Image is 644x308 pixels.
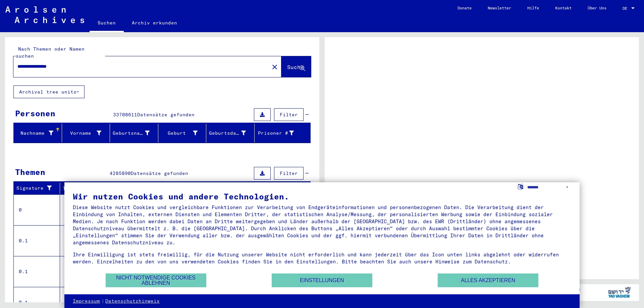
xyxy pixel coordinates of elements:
div: Wir nutzen Cookies und andere Technologien. [73,192,571,200]
div: Geburt‏ [161,130,198,137]
span: 4285890 [110,170,131,176]
div: Prisoner # [257,128,303,138]
button: Einstellungen [272,273,372,287]
mat-header-cell: Geburt‏ [158,124,207,142]
button: Archival tree units [13,85,85,98]
td: 0 [14,194,60,225]
button: Alles akzeptieren [438,273,538,287]
button: Nicht notwendige Cookies ablehnen [106,273,206,287]
span: Filter [280,170,298,176]
mat-icon: close [271,63,279,71]
label: Sprache auswählen [517,183,524,190]
div: Signature [16,183,61,194]
select: Sprache auswählen [527,182,571,192]
div: Vorname [65,130,102,137]
mat-header-cell: Prisoner # [255,124,311,142]
div: Nachname [16,130,53,137]
div: Themen [15,166,45,178]
button: Suche [281,56,311,77]
span: Datensätze gefunden [131,170,188,176]
div: Titel [63,183,304,194]
div: Ihre Einwilligung ist stets freiwillig, für die Nutzung unserer Website nicht erforderlich und ka... [73,251,571,265]
span: Datensätze gefunden [137,112,195,118]
a: Datenschutzhinweis [105,298,160,305]
div: Geburtsdatum [209,128,254,138]
div: Nachname [16,128,62,138]
a: Suchen [90,15,124,32]
div: Prisoner # [257,130,294,137]
div: Geburtsname [113,130,150,137]
button: Filter [274,167,304,180]
div: Geburtsdatum [209,130,246,137]
div: Personen [15,107,55,119]
div: Geburtsname [113,128,158,138]
button: Filter [274,108,304,121]
mat-label: Nach Themen oder Namen suchen [16,46,85,59]
span: 33708611 [113,112,137,118]
span: Filter [280,112,298,118]
a: Archiv erkunden [124,15,185,31]
img: Arolsen_neg.svg [5,6,84,23]
div: Vorname [65,128,110,138]
a: Impressum [73,298,100,305]
div: Titel [63,185,298,192]
button: Clear [268,60,281,73]
td: 0.1 [14,225,60,256]
td: 0.1 [14,256,60,287]
div: Signature [16,185,55,192]
div: Geburt‏ [161,128,206,138]
span: Suche [287,64,304,70]
mat-header-cell: Nachname [14,124,62,142]
span: DE [623,6,630,11]
mat-header-cell: Geburtsdatum [206,124,255,142]
mat-header-cell: Geburtsname [110,124,158,142]
mat-header-cell: Vorname [62,124,110,142]
img: yv_logo.png [607,284,632,301]
div: Diese Website nutzt Cookies und vergleichbare Funktionen zur Verarbeitung von Endgeräteinformatio... [73,204,571,246]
